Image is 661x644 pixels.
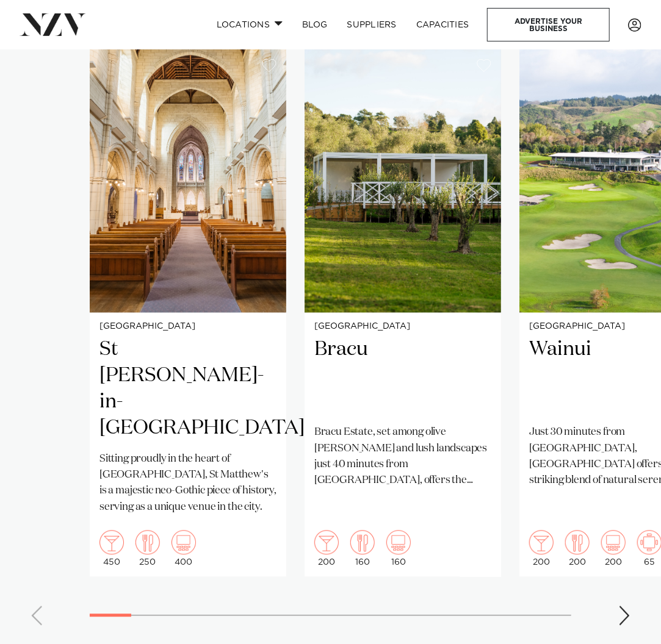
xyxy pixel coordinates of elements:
div: 250 [135,531,160,567]
img: cocktail.png [99,531,124,555]
small: [GEOGRAPHIC_DATA] [314,323,491,332]
a: [GEOGRAPHIC_DATA] Bracu Bracu Estate, set among olive [PERSON_NAME] and lush landscapes just 40 m... [305,49,501,577]
a: [GEOGRAPHIC_DATA] St [PERSON_NAME]-in-[GEOGRAPHIC_DATA] Sitting proudly in the heart of [GEOGRAPH... [90,49,286,577]
swiper-slide: 2 / 26 [305,49,501,577]
div: 160 [386,531,411,567]
div: 450 [99,531,124,567]
img: cocktail.png [314,531,339,555]
div: 200 [529,531,554,567]
small: [GEOGRAPHIC_DATA] [99,323,276,332]
div: 400 [172,531,196,567]
div: 200 [601,531,626,567]
h2: St [PERSON_NAME]-in-[GEOGRAPHIC_DATA] [99,337,276,442]
img: dining.png [135,531,160,555]
swiper-slide: 1 / 26 [90,49,286,577]
a: Advertise your business [487,8,610,41]
p: Sitting proudly in the heart of [GEOGRAPHIC_DATA], St Matthew's is a majestic neo-Gothic piece of... [99,452,276,516]
img: theatre.png [601,531,626,555]
a: Locations [207,12,292,38]
img: dining.png [565,531,590,555]
div: 200 [314,531,339,567]
a: Capacities [406,12,479,38]
p: Bracu Estate, set among olive [PERSON_NAME] and lush landscapes just 40 minutes from [GEOGRAPHIC_... [314,425,491,489]
img: theatre.png [172,531,196,555]
div: 200 [565,531,590,567]
img: dining.png [350,531,375,555]
h2: Bracu [314,337,491,416]
a: BLOG [292,12,338,38]
img: nzv-logo.png [20,13,86,35]
img: theatre.png [386,531,411,555]
div: 160 [350,531,375,567]
a: SUPPLIERS [338,12,406,38]
img: cocktail.png [529,531,554,555]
